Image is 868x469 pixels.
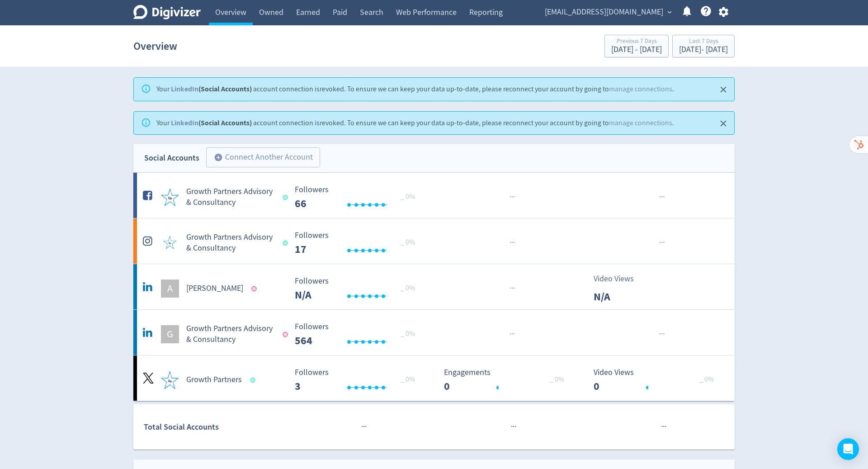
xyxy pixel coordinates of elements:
div: Total Social Accounts [144,421,288,434]
svg: Followers --- [290,322,426,346]
span: · [363,421,365,432]
span: · [509,237,511,248]
svg: Followers --- [290,368,426,392]
span: _ 0% [401,284,415,293]
span: _ 0% [401,238,415,247]
span: Data last synced: 30 Sep 2025, 1:01am (AEST) [283,241,290,246]
h5: Growth Partners Advisory & Consultancy [186,186,274,208]
svg: Followers --- [290,185,426,209]
span: · [663,237,665,248]
span: Data last synced: 30 Sep 2025, 3:02am (AEST) [250,378,258,383]
a: LinkedIn [171,118,198,128]
div: Social Accounts [144,152,199,165]
div: Your account connection is revoked . To ensure we can keep your data up-to-date, please reconnect... [156,81,674,98]
strong: (Social Accounts) [171,84,252,94]
svg: Followers --- [290,231,426,255]
h5: Growth Partners Advisory & Consultancy [186,232,274,254]
a: Connect Another Account [199,149,320,167]
a: Growth Partners Advisory & Consultancy undefinedGrowth Partners Advisory & Consultancy Followers ... [133,173,735,218]
span: · [513,283,515,294]
img: Growth Partners undefined [161,371,179,389]
a: GGrowth Partners Advisory & Consultancy Followers --- _ 0% Followers 564 ······ [133,310,735,355]
img: Growth Partners Advisory & Consultancy undefined [161,188,179,206]
div: [DATE] - [DATE] [679,46,728,54]
span: · [659,191,661,203]
span: · [661,421,663,432]
span: · [513,191,515,203]
span: · [511,237,513,248]
span: · [663,328,665,340]
span: · [661,237,663,248]
div: Your account connection is revoked . To ensure we can keep your data up-to-date, please reconnect... [156,114,674,132]
h5: Growth Partners Advisory & Consultancy [186,323,274,345]
span: add_circle [214,153,223,162]
span: _ 0% [401,329,415,338]
span: · [361,421,363,432]
div: A [161,280,179,298]
span: · [663,421,665,432]
div: Last 7 Days [679,38,728,46]
svg: Followers --- [290,277,426,301]
p: N/A [594,289,646,305]
span: · [509,283,511,294]
div: Previous 7 Days [611,38,662,46]
button: Connect Another Account [206,147,320,167]
p: Video Views [594,273,646,285]
a: manage connections [609,85,672,94]
button: Previous 7 Days[DATE] - [DATE] [604,35,669,57]
div: G [161,325,179,343]
a: manage connections [609,118,672,128]
div: Open Intercom Messenger [837,438,859,460]
span: _ 0% [401,192,415,201]
span: · [509,191,511,203]
a: LinkedIn [171,84,198,94]
span: · [511,328,513,340]
svg: Video Views 0 [589,368,725,392]
span: · [661,191,663,203]
strong: (Social Accounts) [171,118,252,128]
img: Growth Partners Advisory & Consultancy undefined [161,234,179,252]
span: · [514,421,516,432]
h1: Overview [133,32,177,61]
span: · [513,237,515,248]
svg: Engagements 0 [439,368,575,392]
button: Last 7 Days[DATE]- [DATE] [672,35,735,57]
a: A[PERSON_NAME] Followers --- _ 0% Followers N/A ···Video ViewsN/A [133,264,735,309]
span: · [511,283,513,294]
span: expand_more [665,8,674,16]
span: · [661,328,663,340]
span: [EMAIL_ADDRESS][DOMAIN_NAME] [545,5,663,19]
h5: [PERSON_NAME] [186,283,243,294]
span: · [365,421,367,432]
span: Data last synced: 30 Sep 2025, 12:02am (AEST) [283,195,290,200]
span: · [665,421,666,432]
span: _ 0% [699,375,714,384]
span: Data last synced: 5 Jan 2025, 9:01pm (AEDT) [283,332,290,337]
a: Growth Partners Advisory & Consultancy undefinedGrowth Partners Advisory & Consultancy Followers ... [133,218,735,264]
button: Close [716,116,731,131]
span: Data last synced: 27 Feb 2025, 4:02am (AEDT) [252,286,259,291]
button: Close [716,82,731,97]
span: · [513,421,514,432]
h5: Growth Partners [186,374,242,385]
span: · [511,421,513,432]
a: Growth Partners undefinedGrowth Partners Followers --- _ 0% Followers 3 Engagements 0 Engagements... [133,355,735,401]
span: · [509,328,511,340]
span: · [659,237,661,248]
span: · [511,191,513,203]
span: _ 0% [401,375,415,384]
span: _ 0% [550,375,564,384]
span: · [513,328,515,340]
button: [EMAIL_ADDRESS][DOMAIN_NAME] [542,5,674,19]
span: · [659,328,661,340]
div: [DATE] - [DATE] [611,46,662,54]
span: · [663,191,665,203]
